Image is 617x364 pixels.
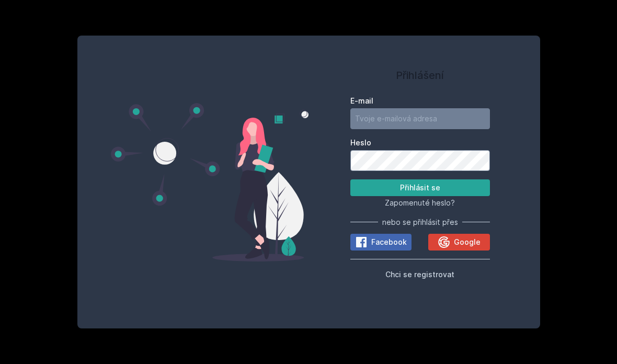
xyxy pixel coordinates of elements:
span: Facebook [371,237,407,247]
span: nebo se přihlásit přes [382,217,458,227]
h1: Přihlášení [350,67,490,83]
button: Chci se registrovat [385,268,454,280]
button: Google [428,234,489,251]
span: Google [454,237,481,247]
label: E-mail [350,96,490,106]
span: Chci se registrovat [385,270,454,279]
input: Tvoje e-mailová adresa [350,108,490,129]
label: Heslo [350,138,490,148]
span: Zapomenuté heslo? [385,198,455,207]
button: Přihlásit se [350,179,490,196]
button: Facebook [350,234,412,251]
